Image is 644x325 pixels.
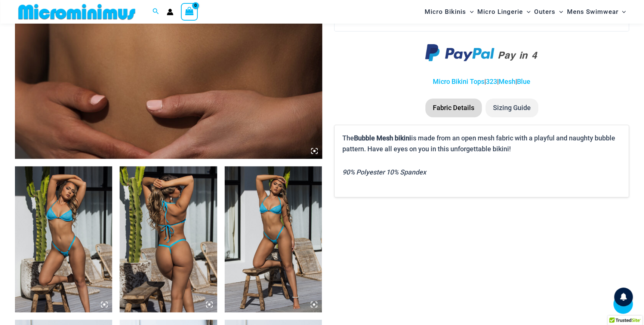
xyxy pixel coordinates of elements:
[477,2,523,21] span: Micro Lingerie
[517,78,530,85] a: Blue
[120,166,217,313] img: Bubble Mesh Highlight Blue 323 Underwire Top 421 Micro
[423,2,475,21] a: Micro BikinisMenu ToggleMenu Toggle
[486,98,538,117] li: Sizing Guide
[433,78,484,85] a: Micro Bikini Tops
[342,168,426,176] i: 90% Polyester 10% Spandex
[567,2,618,21] span: Mens Swimwear
[466,2,474,21] span: Menu Toggle
[565,2,628,21] a: Mens SwimwearMenu ToggleMenu Toggle
[475,2,532,21] a: Micro LingerieMenu ToggleMenu Toggle
[225,166,322,313] img: Bubble Mesh Highlight Blue 323 Underwire Top 421 Micro
[15,166,112,313] img: Bubble Mesh Highlight Blue 323 Underwire Top 421 Micro
[499,78,515,85] a: Mesh
[532,2,565,21] a: OutersMenu ToggleMenu Toggle
[523,2,530,21] span: Menu Toggle
[152,7,159,16] a: Search icon link
[618,2,626,21] span: Menu Toggle
[425,2,466,21] span: Micro Bikinis
[534,2,555,21] span: Outers
[334,76,629,87] p: | | |
[15,3,138,20] img: MM SHOP LOGO FLAT
[555,2,563,21] span: Menu Toggle
[422,1,629,22] nav: Site Navigation
[342,133,621,155] p: The is made from an open mesh fabric with a playful and naughty bubble pattern. Have all eyes on ...
[167,9,173,15] a: Account icon link
[181,3,198,20] a: View Shopping Cart, empty
[486,78,497,85] a: 323
[425,98,482,117] li: Fabric Details
[354,134,411,142] b: Bubble Mesh bikini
